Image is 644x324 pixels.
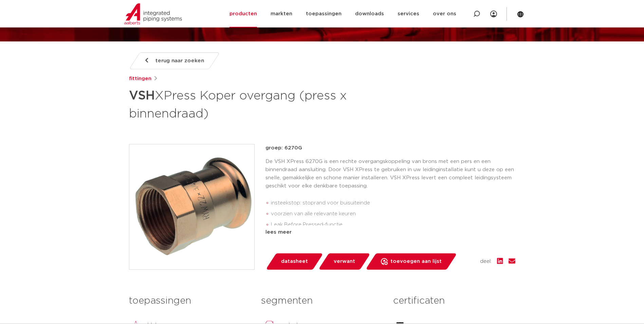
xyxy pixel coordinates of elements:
[129,75,151,83] a: fittingen
[265,253,323,270] a: datasheet
[281,256,308,267] span: datasheet
[393,294,515,308] h3: certificaten
[129,144,254,269] img: Product Image for VSH XPress Koper overgang (press x binnendraad)
[271,219,515,230] li: Leak Before Pressed-functie
[129,52,220,69] a: terug naar zoeken
[390,256,442,267] span: toevoegen aan lijst
[129,294,251,308] h3: toepassingen
[129,90,155,102] strong: VSH
[480,257,492,266] span: deel:
[261,294,383,308] h3: segmenten
[271,198,515,209] li: insteekstop: stoprand voor buisuiteinde
[265,158,515,190] p: De VSH XPress 6270G is een rechte overgangskoppeling van brons met een pers en een binnendraad aa...
[155,55,204,66] span: terug naar zoeken
[265,228,515,236] div: lees meer
[129,86,384,122] h1: XPress Koper overgang (press x binnendraad)
[318,253,370,270] a: verwant
[334,256,355,267] span: verwant
[265,144,515,152] p: groep: 6270G
[271,209,515,219] li: voorzien van alle relevante keuren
